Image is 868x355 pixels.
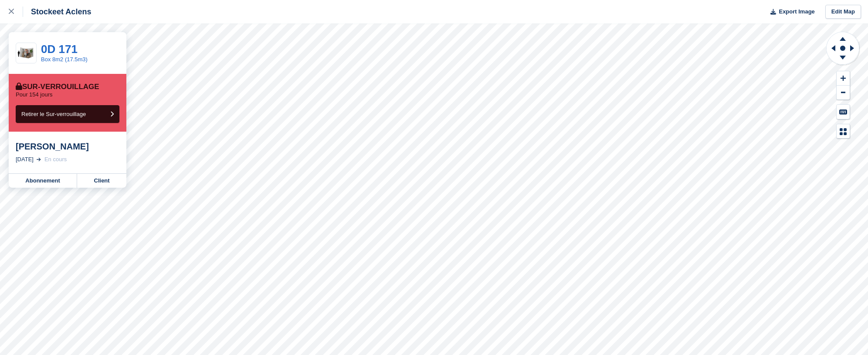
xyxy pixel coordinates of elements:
[16,155,34,164] div: [DATE]
[837,105,850,119] button: Keyboard Shortcuts
[9,174,77,188] a: Abonnement
[765,5,815,19] button: Export Image
[837,124,850,139] button: Map Legend
[16,91,53,98] p: Pour 154 jours
[44,155,67,164] div: En cours
[37,158,41,161] img: arrow-right-light-icn-cde0832a797a2874e46488d9cf13f60e5c3a73dbe684e267c42b8395dfbc2abf.svg
[825,5,861,19] a: Edit Map
[779,7,814,16] span: Export Image
[41,56,88,63] a: Box 8m2 (17.5m3)
[23,7,91,17] div: Stockeet Aclens
[41,43,78,56] a: 0D 171
[837,86,850,100] button: Zoom Out
[16,46,36,61] img: 64-sqft-unit%202023-11-07%2015_54_43.jpg
[16,141,119,152] div: [PERSON_NAME]
[837,71,850,86] button: Zoom In
[77,174,126,188] a: Client
[21,111,86,117] span: Retirer le Sur-verrouillage
[16,83,99,91] div: Sur-verrouillage
[16,105,119,123] button: Retirer le Sur-verrouillage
